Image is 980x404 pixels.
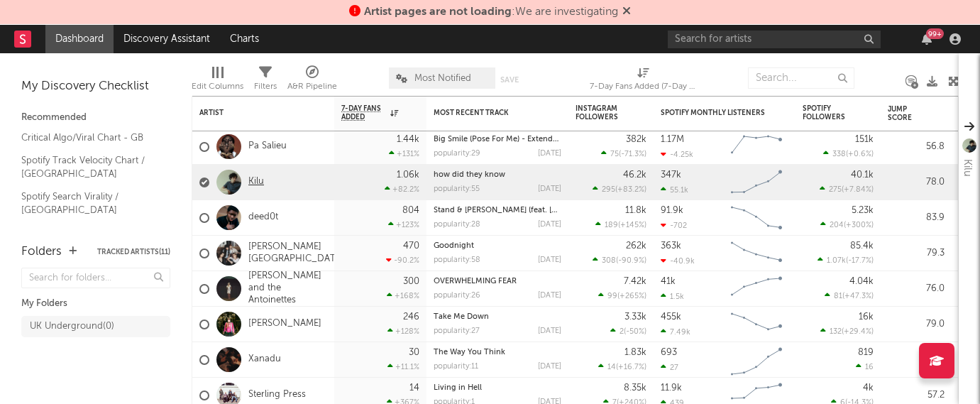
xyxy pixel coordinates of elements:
[601,149,646,158] div: ( )
[254,60,277,102] div: Filters
[621,151,644,158] span: -71.3 %
[820,327,874,336] div: ( )
[389,149,419,158] div: +131 %
[844,186,871,194] span: +7.84 %
[220,25,269,53] a: Charts
[593,185,646,194] div: ( )
[434,349,561,356] div: The Way You Think
[434,150,480,158] div: popularity: 29
[21,295,170,312] div: My Folders
[21,244,62,261] div: Folders
[385,185,419,194] div: +82.2 %
[624,348,646,357] div: 1.83k
[625,206,646,215] div: 11.8k
[626,328,644,336] span: -50 %
[434,384,561,392] div: Living in Hell
[888,280,945,297] div: 76.0
[725,129,788,165] svg: Chart title
[626,241,646,251] div: 262k
[661,241,681,251] div: 363k
[538,363,561,371] div: [DATE]
[248,271,327,307] a: [PERSON_NAME] and the Antoinettes
[593,256,646,265] div: ( )
[21,316,170,337] a: UK Underground(0)
[661,292,684,301] div: 1.5k
[888,105,923,122] div: Jump Score
[434,313,489,321] a: Take Me Down
[434,136,561,143] div: Big Smile (Pose For Me) - Extended Mix
[21,153,156,182] a: Spotify Track Velocity Chart / [GEOGRAPHIC_DATA]
[832,151,846,158] span: 338
[434,242,474,250] a: Goodnight
[538,327,561,335] div: [DATE]
[620,328,624,336] span: 2
[803,104,852,121] div: Spotify Followers
[248,212,278,224] a: deed0t
[888,245,945,262] div: 79.3
[620,293,644,300] span: +265 %
[725,271,788,307] svg: Chart title
[434,278,561,285] div: OVERWHELMING FEAR
[624,383,646,393] div: 8.35k
[248,141,287,153] a: Pa Salieu
[849,277,874,286] div: 4.04k
[626,135,646,144] div: 382k
[852,206,874,215] div: 5.23k
[848,151,871,158] span: +0.6 %
[287,78,337,95] div: A&R Pipeline
[820,185,874,194] div: ( )
[834,293,842,300] span: 81
[668,31,881,48] input: Search for artists
[661,348,677,357] div: 693
[434,136,578,143] a: Big Smile (Pose For Me) - Extended Mix
[21,78,170,95] div: My Discovery Checklist
[434,327,480,335] div: popularity: 27
[287,60,337,102] div: A&R Pipeline
[888,316,945,333] div: 79.0
[859,312,874,322] div: 16k
[610,327,646,336] div: ( )
[846,222,871,229] span: +300 %
[434,171,561,179] div: how did they know
[434,207,632,214] a: Stand & [PERSON_NAME] (feat. [GEOGRAPHIC_DATA])
[388,220,419,229] div: +123 %
[661,221,687,230] div: -702
[661,327,690,337] div: 7.49k
[602,186,615,194] span: 295
[624,277,646,286] div: 7.42k
[607,364,616,371] span: 14
[434,171,505,179] a: how did they know
[888,351,945,368] div: 61.0
[434,207,561,214] div: Stand & Lean (feat. Klyrae)
[725,342,788,378] svg: Chart title
[30,318,114,335] div: UK Underground ( 0 )
[661,256,695,266] div: -40.9k
[500,76,519,84] button: Save
[434,363,478,371] div: popularity: 11
[386,256,419,265] div: -90.2 %
[661,185,688,195] div: 55.1k
[397,135,419,144] div: 1.44k
[538,150,561,158] div: [DATE]
[387,327,419,336] div: +128 %
[403,312,419,322] div: 246
[434,313,561,321] div: Take Me Down
[248,318,321,330] a: [PERSON_NAME]
[850,241,874,251] div: 85.4k
[248,354,281,366] a: Xanadu
[661,135,684,144] div: 1.17M
[618,364,644,371] span: +16.7 %
[830,328,842,336] span: 132
[661,363,678,372] div: 27
[576,104,625,121] div: Instagram Followers
[748,67,854,89] input: Search...
[97,249,170,256] button: Tracked Artists(11)
[403,277,419,286] div: 300
[620,222,644,229] span: +145 %
[397,170,419,180] div: 1.06k
[830,222,844,229] span: 204
[387,291,419,300] div: +168 %
[114,25,220,53] a: Discovery Assistant
[434,242,561,250] div: Goodnight
[844,328,871,336] span: +29.4 %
